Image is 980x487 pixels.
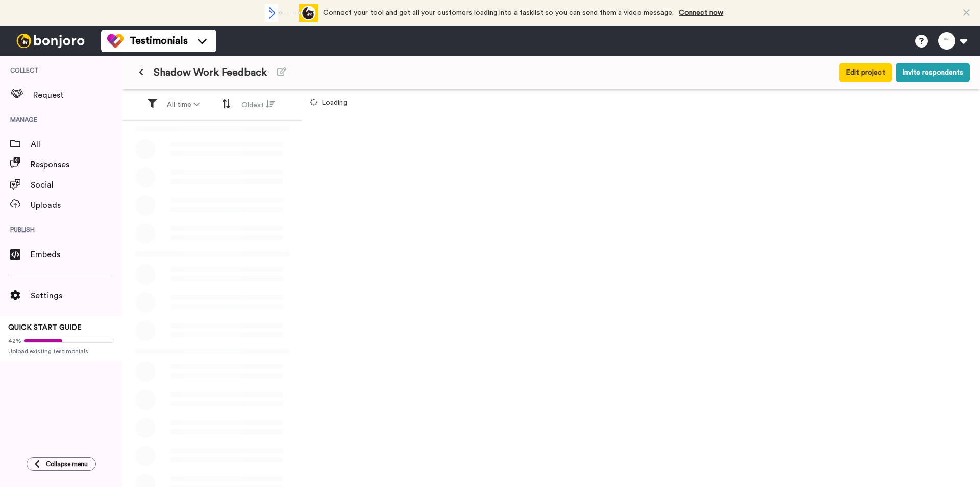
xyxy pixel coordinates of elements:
[839,63,892,82] button: Edit project
[8,324,82,331] span: QUICK START GUIDE
[8,337,21,345] span: 42%
[31,138,122,150] span: All
[679,9,723,16] a: Connect now
[323,9,674,16] span: Connect your tool and get all your customers loading into a tasklist so you can send them a video...
[262,4,318,22] div: animation
[896,63,970,82] button: Invite respondents
[31,199,122,212] span: Uploads
[31,179,122,191] span: Social
[130,34,188,48] span: Testimonials
[31,248,122,261] span: Embeds
[12,34,89,48] img: bj-logo-header-white.svg
[27,457,96,471] button: Collapse menu
[235,95,281,114] button: Oldest
[154,65,267,80] span: Shadow Work Feedback
[161,96,206,114] button: All time
[31,158,122,171] span: Responses
[33,89,122,101] span: Request
[8,347,114,355] span: Upload existing testimonials
[107,33,124,49] img: tm-color.svg
[31,290,122,302] span: Settings
[46,460,88,468] span: Collapse menu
